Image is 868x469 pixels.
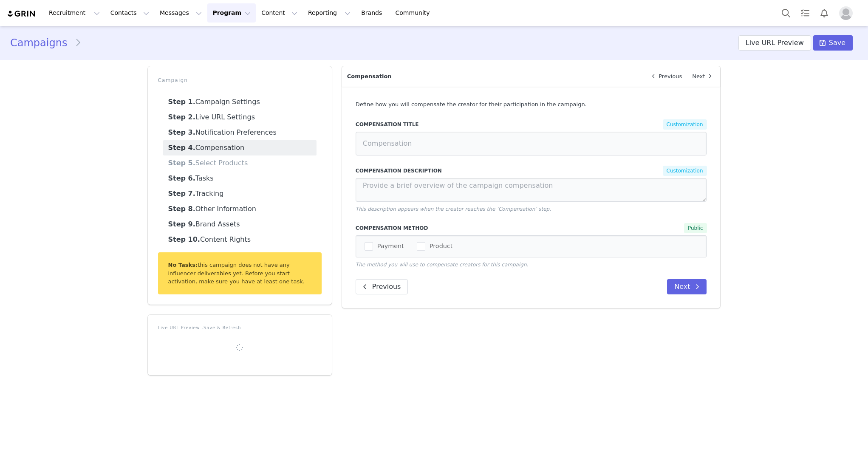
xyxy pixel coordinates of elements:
strong: Step 3. [168,128,195,136]
span: Customization [663,166,707,176]
a: Notification Preferences [163,125,317,140]
p: This description appears when the creator reaches the ‘Compensation’ step. [356,205,707,213]
p: Live URL Preview - [158,325,322,331]
img: placeholder-profile.jpg [839,6,853,20]
span: Payment [373,242,404,250]
strong: Step 9. [168,220,195,228]
strong: Step 7. [168,189,195,198]
a: Compensation [163,140,317,155]
a: Tasks [796,3,814,23]
button: Content [256,3,303,23]
p: The method you will use to compensate creators for this campaign. [356,261,707,268]
button: Next [667,279,707,294]
a: Tasks [163,171,317,186]
label: Compensation Description [356,167,530,175]
strong: Step 6. [168,174,195,182]
a: Live URL Settings [163,110,317,125]
strong: No Tasks: [168,262,198,268]
span: Customization [663,119,707,130]
button: Program [207,3,256,23]
a: Campaign Settings [163,94,317,110]
input: Compensation [356,132,707,155]
a: Select Products [163,155,317,171]
a: Next [687,66,720,87]
button: Profile [834,6,861,20]
p: Compensation [342,66,643,87]
label: Compensation Method [356,224,541,232]
button: Search [777,3,795,23]
a: Save & Refresh [204,325,241,330]
button: Notifications [815,3,834,23]
strong: Step 4. [168,144,195,152]
a: Campaigns [10,35,75,51]
button: Recruitment [44,3,105,23]
span: Product [425,242,453,250]
button: Messages [155,3,207,23]
button: Contacts [105,3,154,23]
button: Previous [356,279,408,294]
button: Save [813,35,853,51]
span: Public [684,223,707,233]
button: Live URL Preview [738,35,811,51]
a: Other Information [163,201,317,217]
p: Define how you will compensate the creator for their participation in the campaign. [356,100,707,109]
label: Compensation Title [356,121,530,128]
strong: Step 2. [168,113,195,121]
a: Content Rights [163,232,317,247]
p: Campaign [158,76,322,84]
strong: Step 10. [168,235,200,243]
div: this campaign does not have any influencer deliverables yet. Before you start activation, make su... [158,252,322,294]
a: Tracking [163,186,317,201]
strong: Step 5. [168,159,195,167]
a: Community [390,3,439,23]
img: grin logo [7,10,37,18]
div: checkbox-group [365,241,698,251]
strong: Step 1. [168,98,195,106]
span: Save [829,38,845,48]
strong: Step 8. [168,205,195,213]
a: Brand Assets [163,217,317,232]
a: Brands [356,3,390,23]
button: Reporting [303,3,356,23]
a: Previous [643,66,687,87]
